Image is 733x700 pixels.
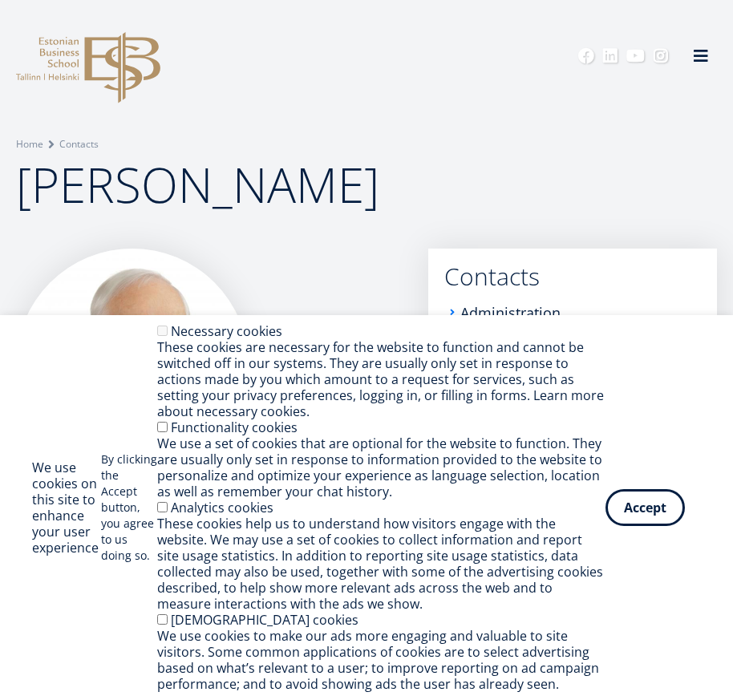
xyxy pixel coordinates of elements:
a: Linkedin [602,48,618,64]
img: Olav Aarna [16,249,249,481]
label: Analytics cookies [171,499,273,516]
a: Youtube [626,48,645,64]
div: These cookies are necessary for the website to function and cannot be switched off in our systems... [157,339,605,419]
button: Accept [605,489,685,526]
div: We use a set of cookies that are optional for the website to function. They are usually only set ... [157,435,605,500]
label: Functionality cookies [171,419,298,436]
span: [PERSON_NAME] [16,152,379,217]
a: Administration [460,305,561,321]
div: We use cookies to make our ads more engaging and valuable to site visitors. Some common applicati... [157,628,605,692]
a: Facebook [578,48,594,64]
a: Home [16,136,43,152]
label: Necessary cookies [171,322,282,340]
a: Instagram [653,48,669,64]
p: By clicking the Accept button, you agree to us doing so. [101,451,157,564]
label: [DEMOGRAPHIC_DATA] cookies [171,611,358,629]
div: These cookies help us to understand how visitors engage with the website. We may use a set of coo... [157,516,605,612]
a: Contacts [444,265,701,289]
a: Contacts [59,136,99,152]
h2: We use cookies on this site to enhance your user experience [32,459,101,556]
